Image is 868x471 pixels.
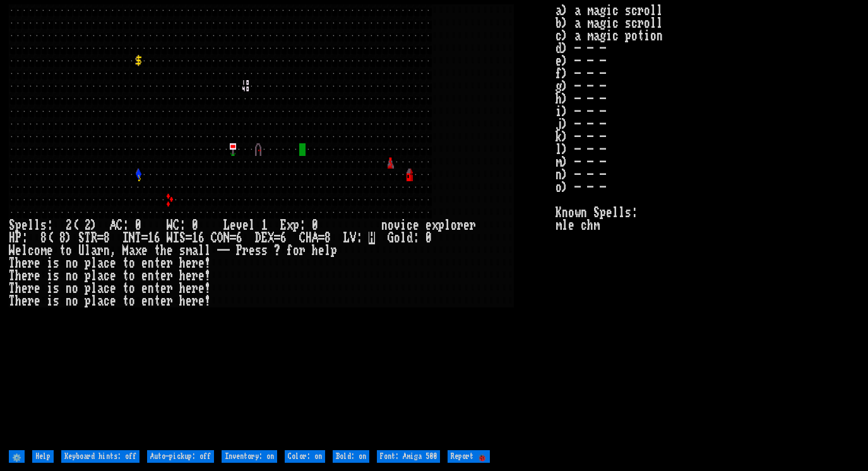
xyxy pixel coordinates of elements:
[47,270,53,282] div: i
[15,282,21,295] div: h
[154,295,160,307] div: t
[129,244,135,257] div: a
[97,257,104,270] div: a
[85,232,91,244] div: T
[186,244,192,257] div: m
[141,270,148,282] div: e
[59,232,66,244] div: 8
[205,282,211,295] div: !
[154,282,160,295] div: t
[110,219,116,232] div: A
[122,295,129,307] div: t
[192,282,198,295] div: r
[110,282,116,295] div: e
[47,282,53,295] div: i
[186,257,192,270] div: e
[160,270,167,282] div: e
[457,219,463,232] div: r
[135,219,141,232] div: 0
[205,270,211,282] div: !
[217,244,223,257] div: -
[198,270,205,282] div: e
[444,219,451,232] div: l
[377,450,440,463] input: Font: Amiga 500
[15,295,21,307] div: h
[198,282,205,295] div: e
[154,257,160,270] div: t
[205,295,211,307] div: !
[312,244,318,257] div: h
[53,270,59,282] div: s
[268,232,274,244] div: X
[192,219,198,232] div: 0
[148,232,154,244] div: 1
[47,295,53,307] div: i
[249,219,255,232] div: l
[331,244,337,257] div: p
[167,282,173,295] div: r
[192,257,198,270] div: r
[47,257,53,270] div: i
[40,232,47,244] div: 8
[148,282,154,295] div: n
[198,295,205,307] div: e
[97,270,104,282] div: a
[141,282,148,295] div: e
[407,219,413,232] div: c
[34,295,40,307] div: e
[21,282,28,295] div: e
[173,232,179,244] div: I
[129,295,135,307] div: o
[230,232,236,244] div: =
[129,282,135,295] div: o
[324,232,331,244] div: 8
[299,232,306,244] div: C
[261,219,268,232] div: 1
[85,295,91,307] div: p
[223,219,230,232] div: L
[186,270,192,282] div: e
[9,257,15,270] div: T
[104,295,110,307] div: c
[333,450,369,463] input: Bold: on
[356,232,362,244] div: :
[350,232,356,244] div: V
[28,270,34,282] div: r
[413,232,419,244] div: :
[179,282,186,295] div: h
[47,244,53,257] div: e
[451,219,457,232] div: o
[167,232,173,244] div: W
[122,244,129,257] div: M
[299,244,306,257] div: r
[97,295,104,307] div: a
[236,232,242,244] div: 6
[154,270,160,282] div: t
[186,232,192,244] div: =
[293,244,299,257] div: o
[66,282,72,295] div: n
[242,219,249,232] div: e
[147,450,214,463] input: Auto-pickup: off
[110,295,116,307] div: e
[104,232,110,244] div: 8
[97,244,104,257] div: r
[324,244,331,257] div: l
[280,232,287,244] div: 6
[110,244,116,257] div: ,
[34,270,40,282] div: e
[72,219,78,232] div: (
[28,244,34,257] div: c
[28,282,34,295] div: r
[9,282,15,295] div: T
[104,282,110,295] div: c
[198,232,205,244] div: 6
[15,257,21,270] div: h
[167,257,173,270] div: r
[274,244,280,257] div: ?
[179,244,186,257] div: s
[53,257,59,270] div: s
[66,244,72,257] div: o
[66,295,72,307] div: n
[211,232,217,244] div: C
